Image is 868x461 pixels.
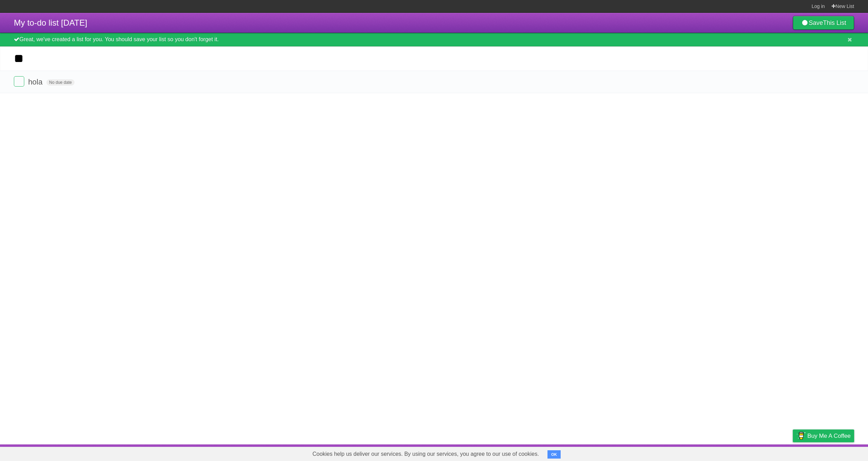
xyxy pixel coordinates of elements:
[823,19,846,26] b: This List
[760,446,775,459] a: Terms
[547,450,561,459] button: OK
[701,446,715,459] a: About
[14,18,87,27] span: My to-do list [DATE]
[796,430,806,442] img: Buy me a coffee
[724,446,752,459] a: Developers
[810,446,854,459] a: Suggest a feature
[46,79,74,86] span: No due date
[784,446,802,459] a: Privacy
[793,429,854,442] a: Buy me a coffee
[14,76,24,87] label: Done
[28,78,44,86] span: hola
[793,16,854,30] a: SaveThis List
[807,430,851,442] span: Buy me a coffee
[306,447,546,461] span: Cookies help us deliver our services. By using our services, you agree to our use of cookies.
